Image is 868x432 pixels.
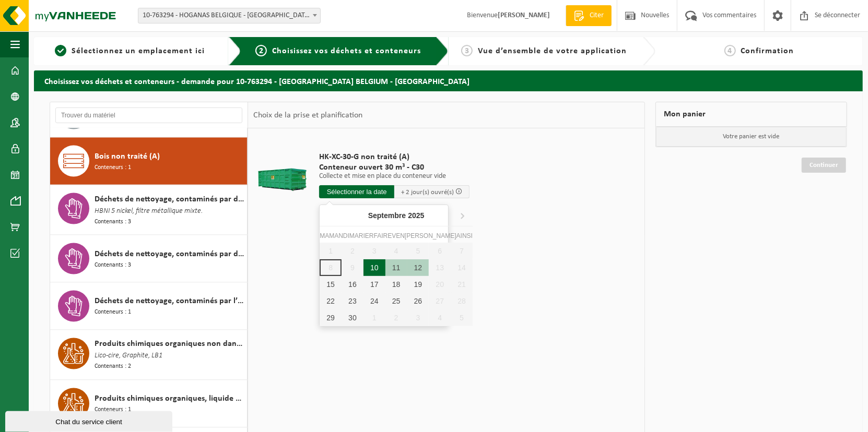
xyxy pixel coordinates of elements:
[407,276,429,293] div: 19
[248,102,368,128] div: Choix de la prise et planification
[724,45,736,56] span: 4
[55,107,242,123] input: Trouver du matériel
[95,351,162,362] span: Lico-cire, Graphite, LB1
[392,231,405,241] div: Ven
[407,309,429,326] div: 3
[55,45,66,56] span: 1
[363,309,385,326] div: 1
[255,45,267,56] span: 2
[95,163,131,173] span: Conteneurs : 1
[349,231,374,241] div: Marier
[95,362,131,372] span: Contenants : 2
[456,231,473,241] div: ainsi
[95,206,203,217] span: HBNI 5 nickel, filtre métallique mixte.
[368,212,406,219] font: Septembre
[138,8,321,23] span: 10-763294 - HOGANAS BELGIUM - ATH
[385,276,407,293] div: 18
[138,8,320,23] span: 10-763294 - HOGANAS BELGIUM - ATH
[498,11,550,19] strong: [PERSON_NAME]
[319,152,470,162] span: HK-XC-30-G non traité (A)
[272,47,421,55] span: Choisissez vos déchets et conteneurs
[342,276,363,293] div: 16
[587,10,606,21] span: Citer
[95,338,244,351] span: Produits chimiques organiques non dangereux, liquides dans de petits emballages
[802,158,846,173] a: Continuer
[467,11,550,19] font: Bienvenue
[405,231,456,241] div: [PERSON_NAME]
[385,293,407,309] div: 25
[50,380,248,428] button: Produits chimiques organiques, liquide dangereux dans de petits contenants Conteneurs : 1
[385,309,407,326] div: 2
[95,393,244,405] span: Produits chimiques organiques, liquide dangereux dans de petits contenants
[320,276,342,293] div: 15
[741,47,794,55] span: Confirmation
[50,330,248,380] button: Produits chimiques organiques non dangereux, liquides dans de petits emballages Lico-cire, Graphi...
[461,45,473,56] span: 3
[408,212,424,219] i: 2025
[655,102,847,127] div: Mon panier
[363,293,385,309] div: 24
[320,293,342,309] div: 22
[320,231,343,241] div: maman
[343,231,349,241] div: Di
[34,70,863,91] h2: Choisissez vos déchets et conteneurs - demande pour 10-763294 - [GEOGRAPHIC_DATA] BELGIUM - [GEOG...
[401,189,454,196] span: + 2 jour(s) ouvré(s)
[95,150,160,163] span: Bois non traité (A)
[566,5,612,26] a: Citer
[342,293,363,309] div: 23
[319,173,470,180] p: Collecte et mise en place du conteneur vide
[72,47,205,55] span: Sélectionnez un emplacement ici
[478,47,627,55] span: Vue d’ensemble de votre application
[95,193,244,206] span: Déchets de nettoyage, contaminés par des métaux lourds
[95,217,131,227] span: Contenants : 3
[95,248,244,260] span: Déchets de nettoyage, contaminés par divers déchets dangereux
[50,185,248,235] button: Déchets de nettoyage, contaminés par des métaux lourds HBNI 5 nickel, filtre métallique mixte. Co...
[95,405,131,415] span: Conteneurs : 1
[320,309,342,326] div: 29
[407,259,429,276] div: 12
[5,409,174,432] iframe: chat widget
[50,138,248,185] button: Bois non traité (A) Conteneurs : 1
[50,283,248,330] button: Déchets de nettoyage, contaminés par l’huile Conteneurs : 1
[407,293,429,309] div: 26
[95,260,131,270] span: Contenants : 3
[95,308,131,318] span: Conteneurs : 1
[50,235,248,283] button: Déchets de nettoyage, contaminés par divers déchets dangereux Contenants : 3
[95,295,244,308] span: Déchets de nettoyage, contaminés par l’huile
[39,45,220,57] a: 1Sélectionnez un emplacement ici
[363,276,385,293] div: 17
[656,127,847,147] p: Votre panier est vide
[374,231,392,241] div: Faire
[342,309,363,326] div: 30
[385,259,407,276] div: 11
[319,162,470,173] span: Conteneur ouvert 30 m³ - C30
[363,259,385,276] div: 10
[319,185,394,198] input: Sélectionner la date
